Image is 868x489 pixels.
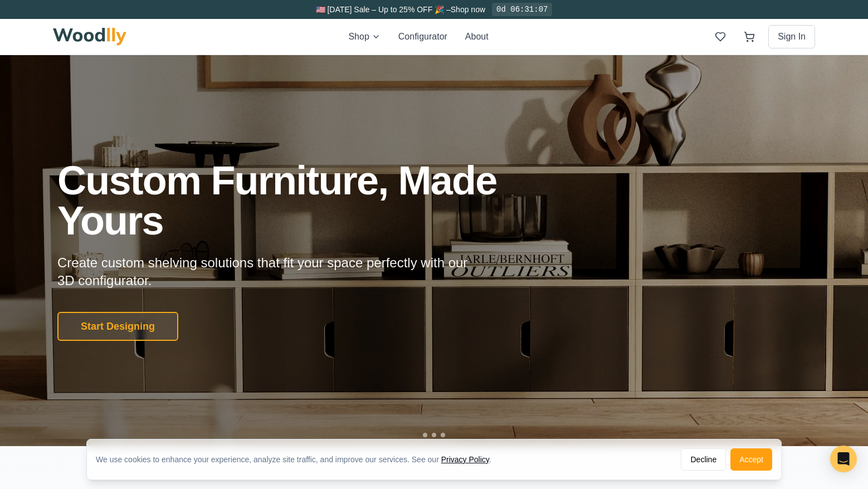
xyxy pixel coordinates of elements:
button: Decline [681,448,726,471]
p: Create custom shelving solutions that fit your space perfectly with our 3D configurator. [57,254,485,290]
span: 🇺🇸 [DATE] Sale – Up to 25% OFF 🎉 – [316,5,451,14]
div: 0d 06:31:07 [492,3,552,16]
a: Shop now [451,5,485,14]
h1: Custom Furniture, Made Yours [57,160,557,241]
button: Shop [348,30,380,43]
div: We use cookies to enhance your experience, analyze site traffic, and improve our services. See our . [96,454,500,465]
button: Start Designing [57,312,178,341]
div: Open Intercom Messenger [830,446,857,472]
button: Configurator [398,30,447,43]
img: Woodlly [53,28,126,46]
button: About [465,30,489,43]
a: Privacy Policy [441,455,489,464]
button: Sign In [768,25,815,48]
button: Accept [730,448,772,471]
